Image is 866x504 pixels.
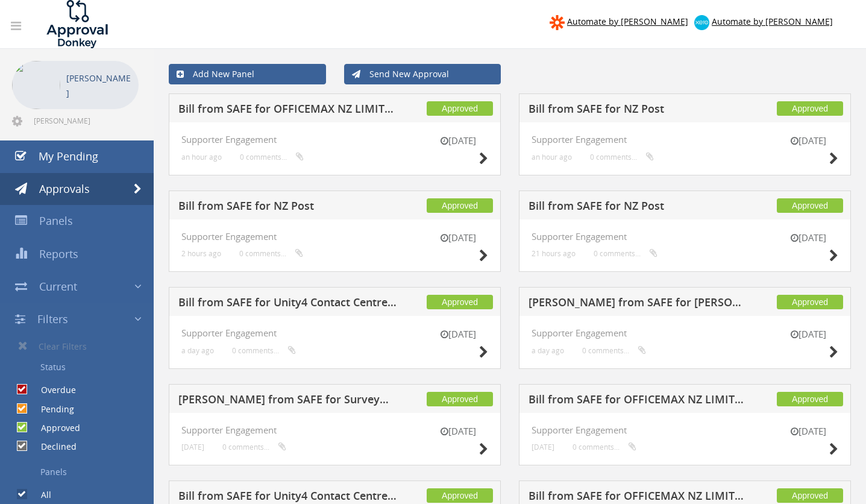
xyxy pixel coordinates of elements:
[9,462,154,482] a: Panels
[181,425,488,435] h4: Supporter Engagement
[428,425,488,438] small: [DATE]
[777,488,843,503] span: Approved
[39,213,73,228] span: Panels
[181,232,488,242] h4: Supporter Engagement
[29,422,80,434] label: Approved
[778,425,838,438] small: [DATE]
[777,295,843,309] span: Approved
[181,134,488,145] h4: Supporter Engagement
[529,297,747,312] h5: [PERSON_NAME] from SAFE for [PERSON_NAME]
[428,134,488,147] small: [DATE]
[428,232,488,244] small: [DATE]
[777,101,843,116] span: Approved
[169,64,326,84] a: Add New Panel
[39,247,78,261] span: Reports
[777,392,843,406] span: Approved
[532,425,838,435] h4: Supporter Engagement
[181,443,204,452] small: [DATE]
[778,232,838,244] small: [DATE]
[181,153,222,162] small: an hour ago
[582,346,646,355] small: 0 comments...
[427,101,493,116] span: Approved
[39,279,77,294] span: Current
[178,200,397,215] h5: Bill from SAFE for NZ Post
[532,232,838,242] h4: Supporter Engagement
[39,149,98,163] span: My Pending
[9,335,154,357] a: Clear Filters
[532,134,838,145] h4: Supporter Engagement
[178,297,397,312] h5: Bill from SAFE for Unity4 Contact Centre Outsourcing NZ Ltd
[532,153,572,162] small: an hour ago
[29,489,51,501] label: All
[222,443,286,452] small: 0 comments...
[532,249,576,258] small: 21 hours ago
[590,153,654,162] small: 0 comments...
[39,181,90,196] span: Approvals
[427,488,493,503] span: Approved
[428,328,488,341] small: [DATE]
[29,403,74,415] label: Pending
[427,295,493,309] span: Approved
[239,249,303,258] small: 0 comments...
[532,328,838,338] h4: Supporter Engagement
[529,394,747,409] h5: Bill from SAFE for OFFICEMAX NZ LIMITED (DD)
[178,394,397,409] h5: [PERSON_NAME] from SAFE for SurveyMonkey
[529,103,747,118] h5: Bill from SAFE for NZ Post
[594,249,657,258] small: 0 comments...
[567,16,688,27] span: Automate by [PERSON_NAME]
[427,392,493,406] span: Approved
[181,346,214,355] small: a day ago
[778,328,838,341] small: [DATE]
[573,443,636,452] small: 0 comments...
[712,16,833,27] span: Automate by [PERSON_NAME]
[778,134,838,147] small: [DATE]
[532,443,554,452] small: [DATE]
[181,249,221,258] small: 2 hours ago
[344,64,501,84] a: Send New Approval
[37,312,68,326] span: Filters
[29,441,77,453] label: Declined
[9,357,154,377] a: Status
[532,346,564,355] small: a day ago
[34,116,136,125] span: [PERSON_NAME][EMAIL_ADDRESS][DOMAIN_NAME]
[529,200,747,215] h5: Bill from SAFE for NZ Post
[178,103,397,118] h5: Bill from SAFE for OFFICEMAX NZ LIMITED (DD)
[29,384,76,396] label: Overdue
[66,71,133,101] p: [PERSON_NAME]
[777,198,843,213] span: Approved
[181,328,488,338] h4: Supporter Engagement
[232,346,296,355] small: 0 comments...
[427,198,493,213] span: Approved
[550,15,565,30] img: zapier-logomark.png
[240,153,304,162] small: 0 comments...
[694,15,709,30] img: xero-logo.png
